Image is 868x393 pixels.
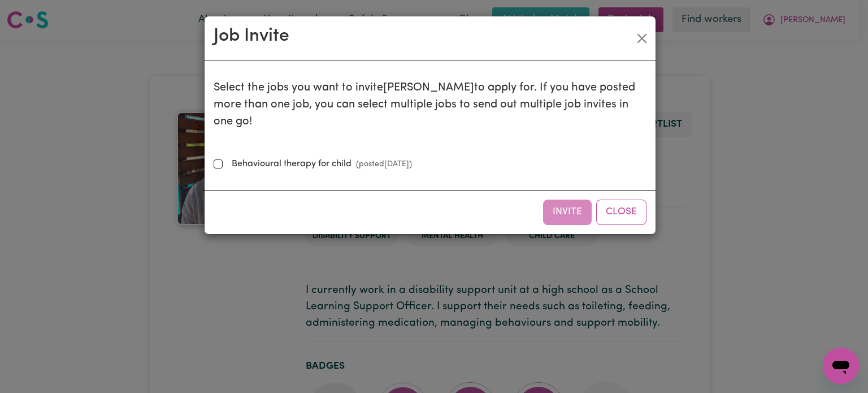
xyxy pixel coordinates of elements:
[214,79,646,130] p: Select the jobs you want to invite [PERSON_NAME] to apply for. If you have posted more than one j...
[351,160,412,169] small: (posted [DATE] )
[633,29,651,47] button: Close
[823,348,859,384] iframe: Button to launch messaging window
[214,25,289,47] h2: Job Invite
[596,200,646,224] button: Close
[227,157,412,171] label: Behavioural therapy for child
